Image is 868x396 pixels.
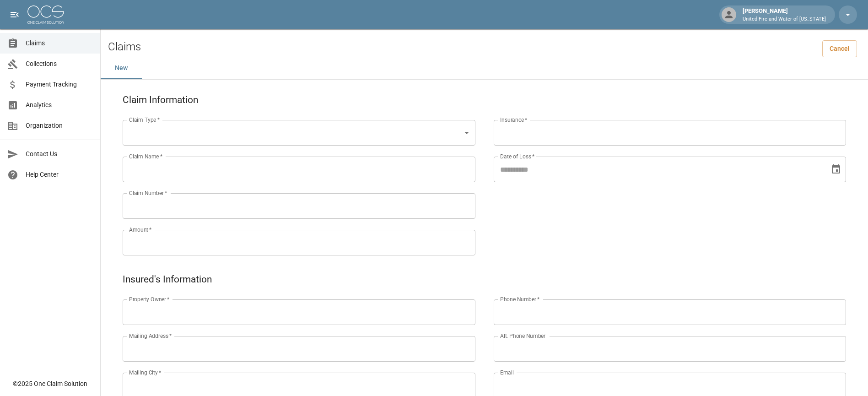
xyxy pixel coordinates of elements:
a: Cancel [822,40,857,57]
label: Phone Number [500,295,539,303]
label: Mailing City [129,369,162,376]
p: United Fire and Water of [US_STATE] [743,16,826,23]
label: Property Owner [129,295,170,303]
div: [PERSON_NAME] [739,6,830,23]
label: Mailing Address [129,332,172,340]
label: Claim Type [129,116,160,124]
span: Collections [26,59,93,69]
label: Date of Loss [500,152,534,160]
label: Amount [129,226,152,233]
span: Analytics [26,100,93,110]
div: dynamic tabs [101,57,868,79]
label: Claim Name [129,152,162,160]
button: Choose date [827,160,845,179]
span: Organization [26,121,93,130]
span: Payment Tracking [26,80,93,89]
span: Help Center [26,170,93,179]
div: © 2025 One Claim Solution [13,379,87,388]
h2: Claims [108,40,141,54]
label: Claim Number [129,189,167,197]
label: Insurance [500,116,527,124]
img: ocs-logo-white-transparent.png [27,5,64,24]
button: open drawer [5,5,24,24]
button: New [101,57,142,79]
span: Contact Us [26,149,93,159]
label: Alt. Phone Number [500,332,545,340]
label: Email [500,369,514,376]
span: Claims [26,38,93,48]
